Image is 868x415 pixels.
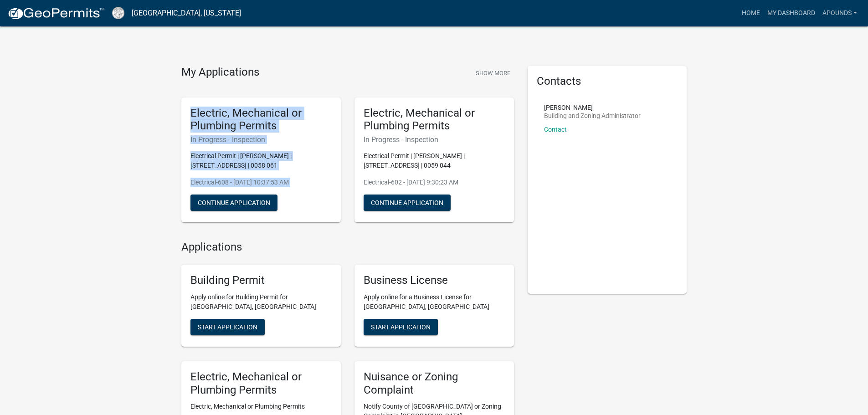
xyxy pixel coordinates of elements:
p: Electrical Permit | [PERSON_NAME] | [STREET_ADDRESS] | 0059 044 [364,151,505,170]
button: Continue Application [190,195,277,211]
h6: In Progress - Inspection [364,135,505,144]
h6: In Progress - Inspection [190,135,332,144]
p: [PERSON_NAME] [544,104,641,111]
p: Apply online for a Business License for [GEOGRAPHIC_DATA], [GEOGRAPHIC_DATA] [364,292,505,312]
button: Start Application [190,319,265,335]
a: Contact [544,126,567,133]
p: Apply online for Building Permit for [GEOGRAPHIC_DATA], [GEOGRAPHIC_DATA] [190,292,332,312]
span: Start Application [371,323,431,330]
h5: Electric, Mechanical or Plumbing Permits [190,107,332,133]
h4: My Applications [181,66,259,79]
button: Show More [472,66,514,81]
h5: Building Permit [190,274,332,287]
a: Home [738,5,764,22]
h5: Electric, Mechanical or Plumbing Permits [364,107,505,133]
a: [GEOGRAPHIC_DATA], [US_STATE] [132,5,241,21]
p: Electrical-602 - [DATE] 9:30:23 AM [364,178,505,187]
p: Electric, Mechanical or Plumbing Permits [190,402,332,411]
a: My Dashboard [764,5,819,22]
h5: Nuisance or Zoning Complaint [364,370,505,397]
a: apounds [819,5,861,22]
p: Electrical Permit | [PERSON_NAME] | [STREET_ADDRESS] | 0058 061 [190,151,332,170]
h4: Applications [181,241,514,254]
span: Start Application [198,323,257,330]
h5: Business License [364,274,505,287]
h5: Contacts [537,75,678,88]
img: Cook County, Georgia [112,7,124,19]
button: Start Application [364,319,438,335]
p: Electrical-608 - [DATE] 10:37:53 AM [190,178,332,187]
p: Building and Zoning Administrator [544,113,641,119]
h5: Electric, Mechanical or Plumbing Permits [190,370,332,397]
button: Continue Application [364,195,451,211]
